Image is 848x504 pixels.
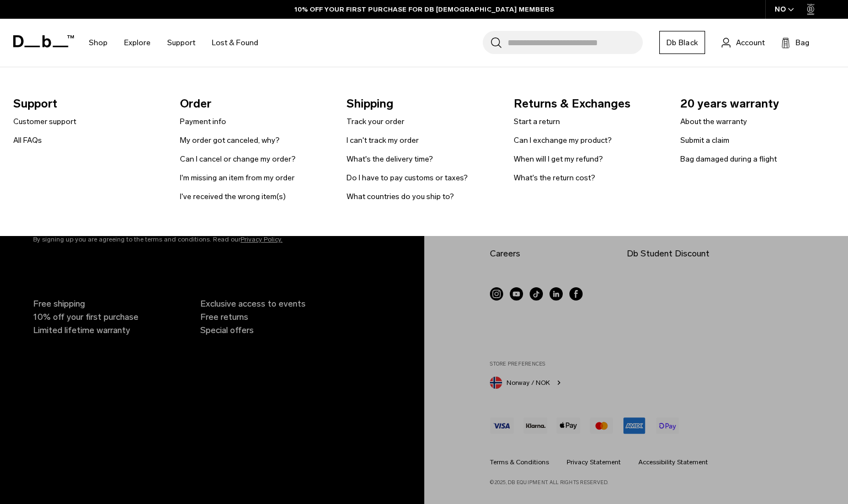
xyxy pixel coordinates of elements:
a: I can't track my order [346,135,419,146]
a: Support [167,23,195,62]
span: Account [736,37,765,49]
a: Can I exchange my product? [514,135,612,146]
a: Bag damaged during a flight [680,153,777,165]
nav: Main Navigation [81,19,266,67]
a: About the warranty [680,116,747,127]
a: I've received the wrong item(s) [180,191,286,202]
span: 20 years warranty [680,95,829,112]
a: Submit a claim [680,135,729,146]
a: Explore [124,23,151,62]
a: What countries do you ship to? [346,191,454,202]
a: Start a return [514,116,560,127]
button: Bag [781,36,809,49]
a: Do I have to pay customs or taxes? [346,172,468,184]
a: Shop [89,23,108,62]
a: Can I cancel or change my order? [180,153,296,165]
span: Shipping [346,95,495,112]
a: Account [722,36,765,49]
span: Support [13,95,162,112]
a: Db Black [659,31,705,54]
a: My order got canceled, why? [180,135,280,146]
a: Customer support [13,116,76,127]
a: Track your order [346,116,404,127]
span: Bag [796,37,809,49]
a: Lost & Found [212,23,258,62]
a: Payment info [180,116,226,127]
span: Returns & Exchanges [514,95,663,112]
span: Order [180,95,329,112]
a: I'm missing an item from my order [180,172,295,184]
a: What's the return cost? [514,172,595,184]
a: 10% OFF YOUR FIRST PURCHASE FOR DB [DEMOGRAPHIC_DATA] MEMBERS [295,4,554,14]
a: All FAQs [13,135,42,146]
a: What's the delivery time? [346,153,433,165]
a: When will I get my refund? [514,153,603,165]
